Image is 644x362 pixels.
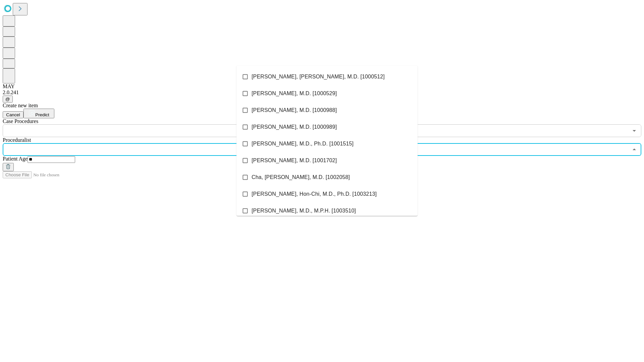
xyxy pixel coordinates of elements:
[252,73,385,81] span: [PERSON_NAME], [PERSON_NAME], M.D. [1000512]
[252,190,377,198] span: [PERSON_NAME], Hon-Chi, M.D., Ph.D. [1003213]
[630,126,639,135] button: Open
[3,96,13,103] button: @
[252,157,337,165] span: [PERSON_NAME], M.D. [1001702]
[23,109,54,118] button: Predict
[252,207,356,215] span: [PERSON_NAME], M.D., M.P.H. [1003510]
[35,112,49,117] span: Predict
[5,97,10,102] span: @
[3,111,23,118] button: Cancel
[6,112,20,117] span: Cancel
[630,145,639,154] button: Close
[252,140,354,148] span: [PERSON_NAME], M.D., Ph.D. [1001515]
[252,123,337,131] span: [PERSON_NAME], M.D. [1000989]
[3,156,28,162] span: Patient Age
[3,103,38,108] span: Create new item
[252,173,350,181] span: Cha, [PERSON_NAME], M.D. [1002058]
[3,118,38,124] span: Scheduled Procedure
[3,89,641,96] div: 2.0.241
[252,106,337,114] span: [PERSON_NAME], M.D. [1000988]
[3,83,641,89] div: MAY
[3,137,31,143] span: Proceduralist
[252,89,337,98] span: [PERSON_NAME], M.D. [1000529]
